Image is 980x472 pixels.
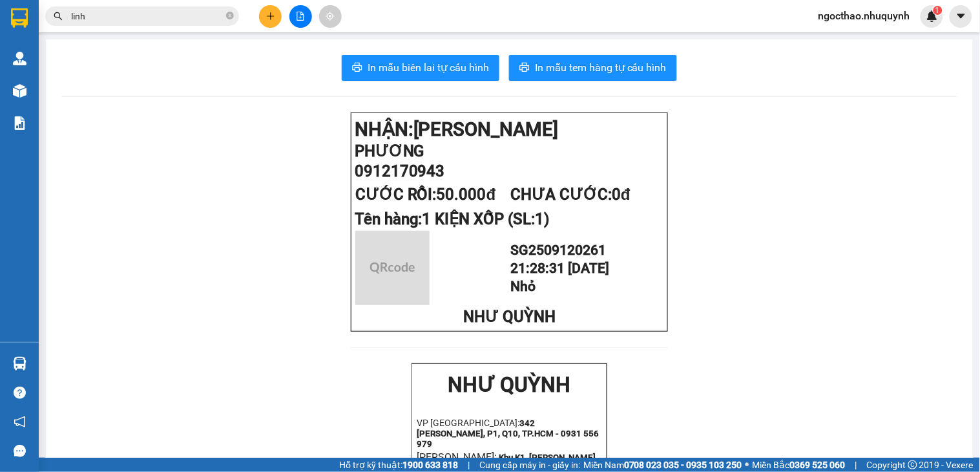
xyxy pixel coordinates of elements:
span: In mẫu biên lai tự cấu hình [368,59,489,76]
span: [PERSON_NAME]: [417,451,497,463]
img: logo-vxr [11,8,28,28]
span: plus [266,12,275,21]
button: printerIn mẫu tem hàng tự cấu hình [509,55,677,81]
img: warehouse-icon [13,84,26,98]
span: aim [326,12,335,21]
button: printerIn mẫu biên lai tự cấu hình [342,55,499,81]
span: | [855,458,857,472]
sup: 1 [933,6,943,15]
span: | [468,458,470,472]
p: VP [GEOGRAPHIC_DATA]: [417,418,601,449]
input: Tìm tên, số ĐT hoặc mã đơn [71,9,224,23]
span: SG2509120261 [510,242,606,258]
span: PHƯƠNG [355,142,424,160]
span: Hỗ trợ kỹ thuật: [339,458,458,472]
strong: 0369 525 060 [790,460,846,470]
strong: 342 [PERSON_NAME], P1, Q10, TP.HCM - 0931 556 979 [417,418,599,449]
span: CƯỚC RỒI: [355,186,496,204]
button: plus [259,5,282,28]
strong: NHƯ QUỲNH [36,5,158,30]
span: [PERSON_NAME]: [5,80,85,92]
span: Miền Bắc [753,458,846,472]
strong: 1900 633 818 [402,460,458,470]
span: Cung cấp máy in - giấy in: [479,458,580,472]
p: VP [GEOGRAPHIC_DATA]: [5,47,189,78]
span: In mẫu tem hàng tự cấu hình [535,59,667,76]
span: 1 [935,6,940,15]
span: printer [519,62,530,74]
span: Nhỏ [510,278,536,294]
span: CHƯA CƯỚC: [510,186,631,204]
strong: Khu K1, [PERSON_NAME] [PERSON_NAME], [PERSON_NAME][GEOGRAPHIC_DATA], [GEOGRAPHIC_DATA]PRTC - 0931... [5,82,184,131]
strong: NHƯ QUỲNH [448,372,571,397]
span: caret-down [955,10,967,22]
span: 1) [536,210,550,228]
button: file-add [289,5,312,28]
strong: 0708 023 035 - 0935 103 250 [624,460,742,470]
img: solution-icon [13,116,26,130]
span: message [14,445,26,457]
strong: NHẬN: [355,118,559,140]
span: printer [352,62,362,74]
span: [PERSON_NAME] [413,118,559,140]
span: search [54,12,63,21]
img: warehouse-icon [13,357,26,370]
span: notification [14,416,26,428]
span: 1 KIỆN XỐP (SL: [422,210,550,228]
span: copyright [908,460,917,469]
span: 50.000đ [437,186,496,204]
button: caret-down [950,5,972,28]
span: ⚪️ [745,462,749,467]
button: aim [319,5,342,28]
span: question-circle [14,387,26,399]
span: close-circle [226,12,234,19]
img: qr-code [355,231,430,305]
img: warehouse-icon [13,52,26,65]
strong: 342 [PERSON_NAME], P1, Q10, TP.HCM - 0931 556 979 [5,48,187,78]
span: file-add [296,12,305,21]
span: Miền Nam [583,458,742,472]
span: Tên hàng: [355,210,550,228]
span: 21:28:31 [DATE] [510,260,609,276]
span: 0đ [612,186,631,204]
span: 0912170943 [355,162,445,180]
img: icon-new-feature [926,10,938,22]
span: ngocthao.nhuquynh [808,8,921,24]
span: NHƯ QUỲNH [463,308,556,326]
span: close-circle [226,10,234,23]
